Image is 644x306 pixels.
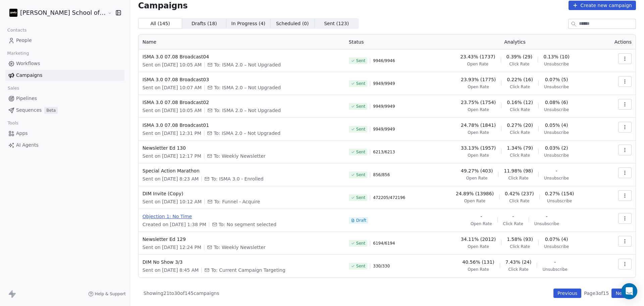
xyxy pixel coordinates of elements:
th: Analytics [429,35,601,49]
a: Workflows [5,58,124,69]
span: Sent on [DATE] 12:24 PM [143,244,201,251]
span: Contacts [4,25,30,35]
span: 23.93% (1775) [461,76,496,83]
span: Unsubscribe [544,130,569,135]
span: 0.08% (6) [545,99,568,106]
span: Draft [356,218,366,223]
span: Click Rate [510,244,530,249]
span: To: No segment selected [219,221,276,228]
span: 1.34% (79) [507,145,533,151]
span: To: Weekly Newsletter [214,153,266,159]
span: To: Current Campaign Targeting [211,267,285,273]
th: Name [139,35,345,49]
span: Sent on [DATE] 10:12 AM [143,198,202,205]
span: Newsletter Ed 130 [143,145,341,151]
span: Open Rate [467,61,489,67]
span: Unsubscribe [542,267,567,272]
span: ISMA 3.0 07.08 Broadcast04 [143,53,341,60]
span: Sent [356,58,365,63]
span: 0.22% (16) [507,76,533,83]
a: AI Agents [5,140,124,151]
th: Status [345,35,429,49]
button: Previous [553,289,581,298]
span: 0.16% (12) [507,99,533,106]
img: Zeeshan%20Neck%20Print%20Dark.png [9,9,17,17]
span: 9949 / 9949 [373,104,395,109]
span: DIM Invite (Copy) [143,190,341,197]
span: Special Action Marathon [143,167,341,174]
span: 0.27% (20) [507,122,533,129]
span: Click Rate [510,153,530,158]
span: To: ISMA 2.0 – Not Upgraded [214,107,281,114]
span: Sent on [DATE] 12:31 PM [143,130,201,137]
span: 24.78% (1841) [461,122,496,129]
span: - [554,259,556,265]
span: ISMA 3.0 07.08 Broadcast03 [143,76,341,83]
span: [PERSON_NAME] School of Finance LLP [20,8,106,17]
span: In Progress ( 4 ) [231,20,266,27]
span: Tools [5,118,21,128]
span: 9949 / 9949 [373,126,395,132]
div: Open Intercom Messenger [621,283,637,299]
span: Page 3 of 15 [584,290,609,297]
span: - [556,167,557,174]
span: Click Rate [510,107,530,112]
span: Newsletter Ed 129 [143,236,341,243]
span: ISMA 3.0 07.08 Broadcast01 [143,122,341,129]
span: Sent [356,172,365,177]
span: 7.43% (24) [505,259,532,265]
span: 9946 / 9946 [373,58,395,63]
span: Open Rate [464,198,486,204]
span: 9949 / 9949 [373,81,395,86]
span: Sent on [DATE] 10:07 AM [143,84,202,91]
th: Actions [601,35,636,49]
span: 0.03% (2) [545,145,568,151]
span: DIM No Show 3/3 [143,259,341,265]
span: Sent [356,81,365,86]
span: Help & Support [95,291,126,297]
span: Drafts ( 18 ) [192,20,217,27]
span: Created on [DATE] 1:38 PM [143,221,206,228]
span: 856 / 856 [373,172,390,177]
span: Showing 21 to 30 of 145 campaigns [144,290,219,297]
span: Open Rate [471,221,492,226]
span: Unsubscribe [544,84,569,90]
span: To: ISMA 3.0 - Enrolled [211,175,263,182]
span: Sent [356,263,365,269]
span: Objection 1: No Time [143,213,341,220]
span: Sent [356,104,365,109]
span: Pipelines [16,95,37,102]
span: 0.27% (154) [545,190,574,197]
span: 6213 / 6213 [373,149,395,155]
span: To: ISMA 2.0 – Not Upgraded [214,130,280,137]
a: Apps [5,128,124,139]
span: Click Rate [503,221,523,226]
span: 11.98% (98) [504,167,533,174]
span: 472205 / 472196 [373,195,405,200]
span: 49.27% (403) [461,167,493,174]
span: Click Rate [510,84,530,90]
span: Unsubscribe [544,61,569,67]
span: To: ISMA 2.0 – Not Upgraded [214,61,281,68]
span: Workflows [16,60,40,67]
span: - [546,213,547,220]
span: Sent on [DATE] 12:17 PM [143,153,201,159]
span: - [480,213,482,220]
span: 40.56% (131) [462,259,494,265]
span: Sent on [DATE] 10:05 AM [143,107,202,114]
span: Click Rate [508,175,529,181]
span: ISMA 3.0 07.08 Broadcast02 [143,99,341,106]
span: Sent on [DATE] 8:45 AM [143,267,199,273]
button: Create new campaign [569,1,636,10]
span: Sent on [DATE] 10:05 AM [143,61,202,68]
span: Click Rate [509,198,529,204]
span: Sent ( 123 ) [324,20,349,27]
span: 330 / 330 [373,263,390,269]
span: 23.43% (1737) [460,53,495,60]
span: 6194 / 6194 [373,241,395,246]
span: Open Rate [468,107,489,112]
span: 33.13% (1957) [461,145,496,151]
span: To: Funnel - Acquire [214,198,260,205]
span: Sales [5,83,22,93]
span: Sent [356,241,365,246]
